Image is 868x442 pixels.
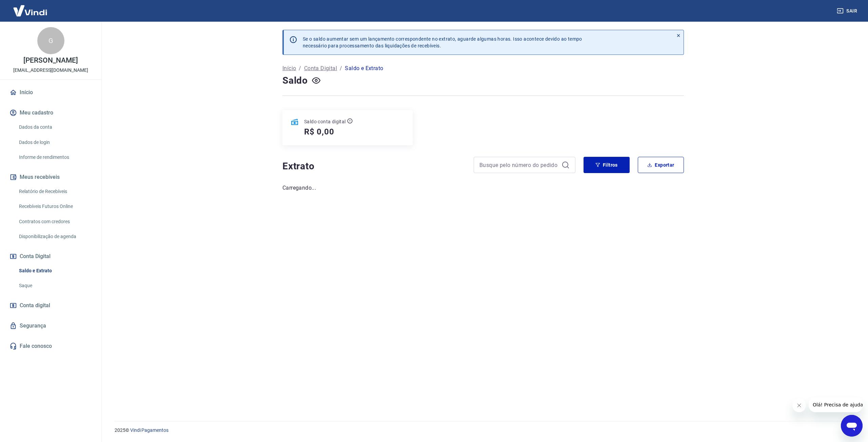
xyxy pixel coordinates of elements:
p: Saldo conta digital [304,118,346,125]
button: Sair [835,5,860,17]
a: Segurança [8,318,93,333]
p: / [340,64,342,72]
span: Conta digital [20,301,50,310]
iframe: Close message [792,399,806,412]
a: Contratos com credores [16,215,93,229]
div: G [37,27,64,54]
a: Fale conosco [8,339,93,354]
p: / [299,64,301,72]
a: Conta digital [8,298,93,313]
button: Meu cadastro [8,105,93,120]
button: Conta Digital [8,249,93,264]
iframe: Button to launch messaging window [841,415,863,437]
span: Olá! Precisa de ajuda? [4,5,57,10]
a: Saldo e Extrato [16,264,93,278]
button: Filtros [584,157,630,173]
p: Se o saldo aumentar sem um lançamento correspondente no extrato, aguarde algumas horas. Isso acon... [303,36,582,49]
p: 2025 © [115,427,852,434]
button: Meus recebíveis [8,170,93,185]
h4: Saldo [282,74,308,87]
input: Busque pelo número do pedido [479,160,559,170]
button: Exportar [638,157,684,173]
p: Saldo e Extrato [345,64,383,72]
a: Início [8,85,93,100]
a: Recebíveis Futuros Online [16,199,93,213]
p: [PERSON_NAME] [23,57,78,64]
p: [EMAIL_ADDRESS][DOMAIN_NAME] [13,67,88,74]
a: Início [282,64,296,72]
p: Carregando... [282,184,684,192]
a: Conta Digital [304,64,337,72]
a: Saque [16,279,93,293]
a: Dados da conta [16,120,93,134]
h4: Extrato [282,160,466,173]
a: Relatório de Recebíveis [16,185,93,198]
a: Dados de login [16,135,93,149]
img: Vindi [8,0,52,21]
a: Vindi Pagamentos [130,427,169,433]
a: Disponibilização de agenda [16,230,93,244]
h5: R$ 0,00 [304,126,334,137]
a: Informe de rendimentos [16,150,93,164]
iframe: Message from company [809,397,863,412]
